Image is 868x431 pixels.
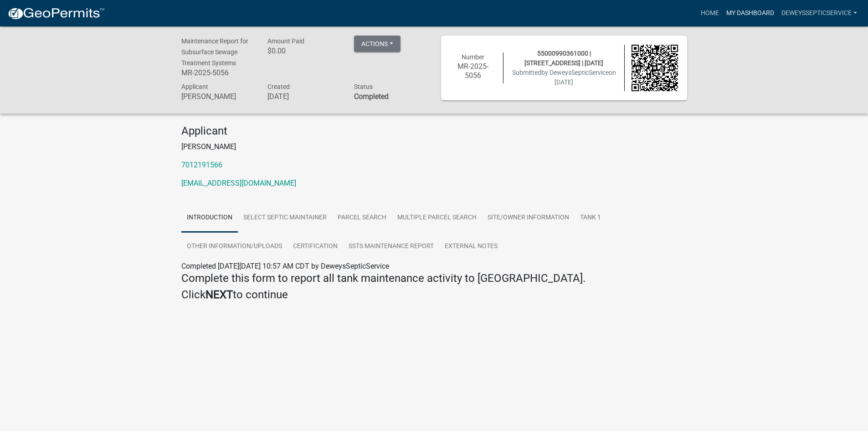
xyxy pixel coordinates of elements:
span: by DeweysSepticService [541,69,609,76]
h6: [PERSON_NAME] [181,92,254,101]
a: My Dashboard [723,5,778,22]
a: Other Information/Uploads [181,232,288,261]
h4: Complete this form to report all tank maintenance activity to [GEOGRAPHIC_DATA]. [181,272,687,285]
a: SSTS Maintenance Report [343,232,439,261]
a: DeweysSepticService [778,5,861,22]
h6: MR-2025-5056 [450,62,497,79]
strong: Completed [354,92,389,101]
p: [PERSON_NAME] [181,141,687,152]
h4: Applicant [181,125,687,138]
img: QR code [632,45,678,91]
a: 7012191566 [181,161,222,169]
a: [EMAIL_ADDRESS][DOMAIN_NAME] [181,179,296,187]
a: Site/Owner Information [482,203,575,233]
a: Certification [288,232,343,261]
span: Completed [DATE][DATE] 10:57 AM CDT by DeweysSepticService [181,262,389,270]
a: Select Septic Maintainer [238,203,332,233]
a: Home [697,5,723,22]
strong: NEXT [205,288,233,301]
span: Submitted on [DATE] [512,69,616,86]
span: Created [267,83,290,90]
span: 55000990361000 | [STREET_ADDRESS] | [DATE] [524,50,603,67]
a: Multiple Parcel Search [392,203,482,233]
h6: $0.00 [267,47,340,55]
h6: [DATE] [267,92,340,101]
button: Actions [354,36,401,52]
a: Tank 1 [575,203,606,233]
span: Maintenance Report for Subsurface Sewage Treatment Systems [181,37,248,67]
span: Applicant [181,83,208,90]
a: Introduction [181,203,238,233]
a: External Notes [439,232,503,261]
span: Amount Paid [267,37,304,45]
span: Status [354,83,373,90]
h4: Click to continue [181,288,687,301]
a: Parcel search [332,203,392,233]
h6: MR-2025-5056 [181,68,254,77]
span: Number [462,53,484,61]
